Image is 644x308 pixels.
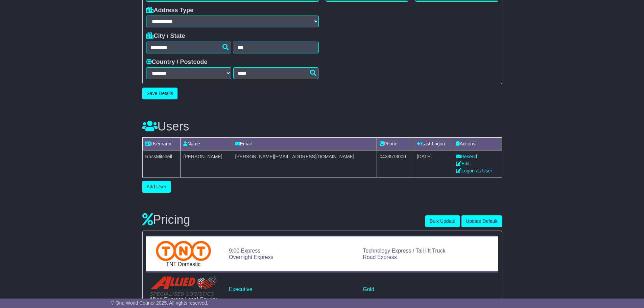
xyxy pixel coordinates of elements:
[232,150,377,177] td: [PERSON_NAME][EMAIL_ADDRESS][DOMAIN_NAME]
[142,88,178,99] button: Save Details
[363,254,397,260] a: Road Express
[229,286,252,292] a: Executive
[149,261,217,267] div: TNT Domestic
[142,150,181,177] td: RossMitchell
[142,181,171,193] button: Add User
[146,32,185,40] label: City / State
[111,300,209,306] span: © One World Courier 2025. All rights reserved.
[453,137,502,150] td: Actions
[414,150,453,177] td: [DATE]
[456,161,470,166] a: Edit
[149,296,217,303] div: Allied Express Local Courier
[414,137,453,150] td: Last Logon
[149,276,217,296] img: Allied Express Local Courier
[142,137,181,150] td: Username
[142,120,502,133] h3: Users
[363,248,445,254] a: Technology Express / Tail lift Truck
[142,213,425,227] h3: Pricing
[181,150,232,177] td: [PERSON_NAME]
[377,137,414,150] td: Phone
[146,58,208,66] label: Country / Postcode
[229,254,273,260] a: Overnight Express
[181,137,232,150] td: Name
[229,248,260,254] a: 9:00 Express
[232,137,377,150] td: Email
[425,215,460,227] button: Bulk Update
[377,150,414,177] td: 0433513000
[156,241,211,261] img: TNT Domestic
[456,168,492,173] a: Logon as User
[456,154,477,159] a: Resend
[363,286,374,292] a: Gold
[146,7,194,14] label: Address Type
[461,215,502,227] button: Update Default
